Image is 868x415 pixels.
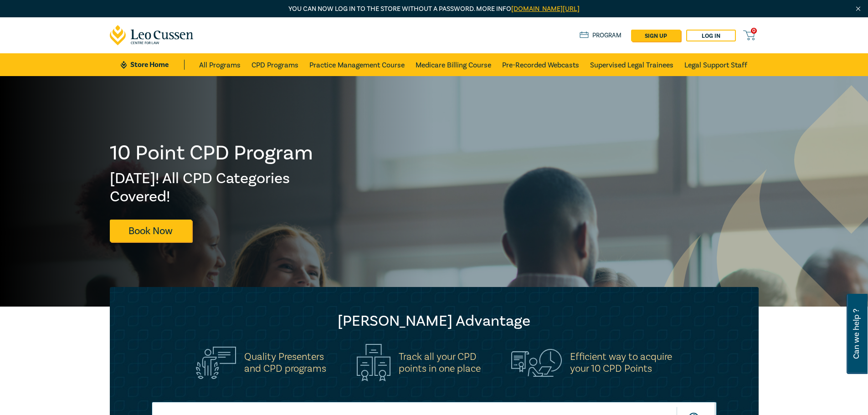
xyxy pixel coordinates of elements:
[854,5,862,13] img: Close
[357,344,390,381] img: Track all your CPD<br>points in one place
[110,220,192,242] a: Book Now
[570,351,672,374] h5: Efficient way to acquire your 10 CPD Points
[309,53,405,76] a: Practice Management Course
[511,349,562,376] img: Efficient way to acquire<br>your 10 CPD Points
[631,30,681,41] a: sign up
[121,60,184,70] a: Store Home
[852,299,861,369] span: Can we help ?
[416,53,491,76] a: Medicare Billing Course
[590,53,673,76] a: Supervised Legal Trainees
[684,53,747,76] a: Legal Support Staff
[511,5,580,13] a: [DOMAIN_NAME][URL]
[751,28,757,34] span: 0
[244,351,326,374] h5: Quality Presenters and CPD programs
[110,169,314,206] h2: [DATE]! All CPD Categories Covered!
[199,53,241,76] a: All Programs
[110,4,759,14] p: You can now log in to the store without a password. More info
[196,347,236,379] img: Quality Presenters<br>and CPD programs
[502,53,579,76] a: Pre-Recorded Webcasts
[580,31,622,41] a: Program
[110,141,314,165] h1: 10 Point CPD Program
[128,312,740,330] h2: [PERSON_NAME] Advantage
[686,30,736,41] a: Log in
[399,351,481,374] h5: Track all your CPD points in one place
[252,53,298,76] a: CPD Programs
